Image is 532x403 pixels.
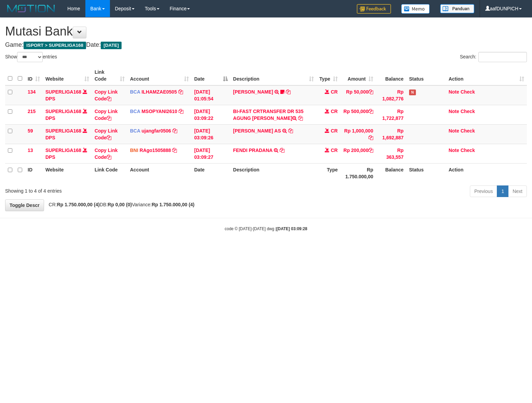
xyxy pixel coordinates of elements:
span: BCA [130,89,140,95]
a: Previous [470,185,497,197]
select: Showentries [17,52,43,62]
a: Toggle Descr [5,199,44,211]
td: BI-FAST CRTRANSFER DR 535 AGUNG [PERSON_NAME] [230,105,317,124]
th: Action [446,163,527,183]
a: Copy RAMADHAN MAULANA J to clipboard [286,89,291,95]
th: Status [406,66,446,85]
img: Button%20Memo.svg [401,4,430,14]
a: Copy ujangfar0506 to clipboard [172,128,177,134]
input: Search: [478,52,527,62]
th: Status [406,163,446,183]
span: CR [331,128,338,134]
span: Has Note [409,89,416,95]
h4: Game: Date: [5,42,527,48]
a: Check [461,109,475,114]
span: CR [331,89,338,95]
span: 134 [28,89,36,95]
a: Next [508,185,527,197]
a: Copy Link Code [95,128,118,140]
td: [DATE] 03:09:27 [192,144,230,163]
a: FENDI PRADANA [233,148,272,153]
th: Website [43,163,92,183]
label: Show entries [5,52,57,62]
th: Description: activate to sort column ascending [230,66,317,85]
a: SUPERLIGA168 [45,89,81,95]
td: Rp 1,000,000 [340,124,376,144]
strong: Rp 1.750.000,00 (4) [57,202,100,207]
label: Search: [460,52,527,62]
th: Account: activate to sort column ascending [127,66,192,85]
td: [DATE] 03:09:22 [192,105,230,124]
a: Note [449,128,459,134]
a: Copy MSOPYANI2610 to clipboard [179,109,183,114]
a: Check [461,148,475,153]
a: Copy Rp 500,000 to clipboard [368,109,373,114]
a: SUPERLIGA168 [45,128,81,134]
a: Copy Rp 1,000,000 to clipboard [368,135,373,140]
span: 215 [28,109,36,114]
td: DPS [43,144,92,163]
td: Rp 200,000 [340,144,376,163]
h1: Mutasi Bank [5,25,527,38]
td: DPS [43,105,92,124]
strong: Rp 1.750.000,00 (4) [152,202,194,207]
th: Description [230,163,317,183]
td: Rp 1,082,776 [376,85,406,105]
th: Type [317,163,340,183]
th: Amount: activate to sort column ascending [340,66,376,85]
a: Check [461,128,475,134]
th: Link Code: activate to sort column ascending [92,66,127,85]
a: Copy Rp 50,000 to clipboard [368,89,373,95]
td: Rp 363,557 [376,144,406,163]
span: CR [331,148,338,153]
a: [PERSON_NAME] AS [233,128,281,134]
th: ID: activate to sort column ascending [25,66,43,85]
span: BCA [130,109,140,114]
th: Date: activate to sort column descending [192,66,230,85]
a: Copy BI-FAST CRTRANSFER DR 535 AGUNG BUDI KUSUMA to clipboard [298,115,303,121]
span: ISPORT > SUPERLIGA168 [24,42,86,49]
a: Check [461,89,475,95]
td: DPS [43,124,92,144]
th: Type: activate to sort column ascending [317,66,340,85]
th: Website: activate to sort column ascending [43,66,92,85]
th: Date [192,163,230,183]
td: Rp 500,000 [340,105,376,124]
strong: [DATE] 03:09:28 [277,226,307,231]
a: Copy Rp 200,000 to clipboard [368,148,373,153]
a: Copy MUHAMMAD HASYIM AS to clipboard [288,128,293,134]
th: ID [25,163,43,183]
span: [DATE] [101,42,122,49]
a: Copy Link Code [95,89,118,101]
td: [DATE] 01:05:54 [192,85,230,105]
th: Account [127,163,192,183]
img: panduan.png [440,4,474,13]
td: Rp 1,692,887 [376,124,406,144]
th: Link Code [92,163,127,183]
span: BNI [130,148,138,153]
a: SUPERLIGA168 [45,148,81,153]
a: ujangfar0506 [141,128,171,134]
a: Copy Link Code [95,148,118,160]
span: 59 [28,128,33,134]
span: CR: DB: Variance: [45,202,195,207]
th: Balance [376,66,406,85]
a: MSOPYANI2610 [141,109,177,114]
th: Rp 1.750.000,00 [340,163,376,183]
strong: Rp 0,00 (0) [108,202,132,207]
img: Feedback.jpg [357,4,391,14]
span: 13 [28,148,33,153]
a: [PERSON_NAME] [233,89,273,95]
a: SUPERLIGA168 [45,109,81,114]
td: Rp 1,722,877 [376,105,406,124]
td: Rp 50,000 [340,85,376,105]
td: [DATE] 03:09:26 [192,124,230,144]
a: Copy RAgo1505888 to clipboard [172,148,177,153]
img: MOTION_logo.png [5,3,57,14]
a: Note [449,148,459,153]
a: 1 [497,185,508,197]
div: Showing 1 to 4 of 4 entries [5,185,216,194]
td: DPS [43,85,92,105]
a: Copy ILHAMZAE0505 to clipboard [178,89,183,95]
a: Copy Link Code [95,109,118,121]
